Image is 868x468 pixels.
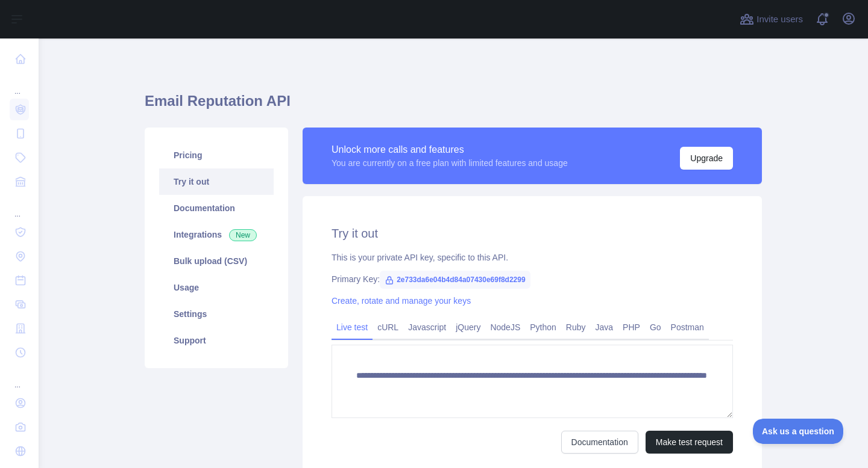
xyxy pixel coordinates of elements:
[159,142,274,168] a: Pricing
[332,251,733,263] div: This is your private API key, specific to this API.
[645,318,666,337] a: Go
[159,221,274,248] a: Integrations New
[159,274,274,301] a: Usage
[737,10,805,29] button: Invite users
[159,195,274,221] a: Documentation
[403,318,451,337] a: Javascript
[159,301,274,327] a: Settings
[451,318,485,337] a: jQuery
[756,13,803,26] span: Invite users
[159,327,274,354] a: Support
[373,318,403,337] a: cURL
[10,195,29,219] div: ...
[10,366,29,390] div: ...
[332,157,568,169] div: You are currently on a free plan with limited features and usage
[525,318,561,337] a: Python
[561,431,638,454] a: Documentation
[332,318,373,337] a: Live test
[485,318,525,337] a: NodeJS
[332,143,568,157] div: Unlock more calls and features
[332,296,471,306] a: Create, rotate and manage your keys
[159,248,274,274] a: Bulk upload (CSV)
[666,318,709,337] a: Postman
[10,72,29,96] div: ...
[753,419,844,444] iframe: Toggle Customer Support
[646,431,733,454] button: Make test request
[229,229,257,241] span: New
[618,318,645,337] a: PHP
[332,273,733,285] div: Primary Key:
[680,147,733,170] button: Upgrade
[591,318,618,337] a: Java
[561,318,591,337] a: Ruby
[332,225,733,242] h2: Try it out
[145,91,762,120] h1: Email Reputation API
[159,168,274,195] a: Try it out
[380,271,530,289] span: 2e733da6e04b4d84a07430e69f8d2299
